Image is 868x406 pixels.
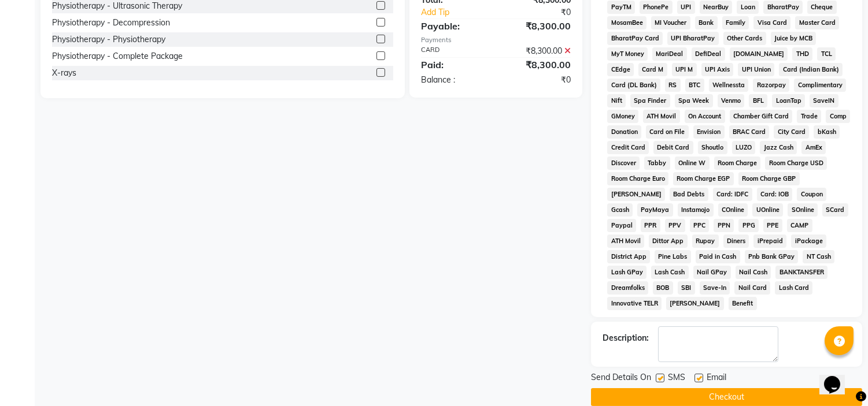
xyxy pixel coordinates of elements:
[607,1,635,14] span: PayTM
[643,110,680,123] span: ATH Movil
[607,281,648,295] span: Dreamfolks
[791,234,826,248] span: iPackage
[730,47,788,61] span: [DOMAIN_NAME]
[774,125,809,139] span: City Card
[707,371,726,386] span: Email
[607,79,660,92] span: Card (DL Bank)
[690,219,710,232] span: PPC
[803,250,834,263] span: NT Cash
[745,250,799,263] span: Pnb Bank GPay
[677,1,695,14] span: UPI
[718,94,745,107] span: Venmo
[670,188,708,201] span: Bad Debts
[754,234,786,248] span: iPrepaid
[607,219,636,232] span: Paypal
[667,32,719,45] span: UPI BharatPay
[672,63,697,76] span: UPI M
[685,110,725,123] span: On Account
[651,16,690,29] span: MI Voucher
[655,250,691,263] span: Pine Labs
[637,203,673,217] span: PayMaya
[607,141,649,154] span: Credit Card
[729,297,757,310] span: Benefit
[646,125,689,139] span: Card on File
[801,141,826,154] span: AmEx
[607,110,638,123] span: GMoney
[819,360,856,394] iframe: chat widget
[510,6,580,18] div: ₹0
[700,281,730,295] span: Save-In
[607,250,650,263] span: District App
[668,371,685,386] span: SMS
[723,32,766,45] span: Other Cards
[738,63,774,76] span: UPI Union
[736,266,771,279] span: Nail Cash
[412,74,496,86] div: Balance :
[753,79,789,92] span: Razorpay
[709,79,749,92] span: Wellnessta
[696,250,740,263] span: Paid in Cash
[630,94,670,107] span: Spa Finder
[496,19,580,33] div: ₹8,300.00
[734,281,770,295] span: Nail Card
[794,79,846,92] span: Complimentary
[607,16,647,29] span: MosamBee
[685,79,704,92] span: BTC
[607,157,640,170] span: Discover
[723,234,749,248] span: Diners
[713,188,752,201] span: Card: IDFC
[591,371,651,386] span: Send Details On
[641,219,660,232] span: PPR
[591,388,862,406] button: Checkout
[52,67,76,79] div: X-rays
[810,94,839,107] span: SaveIN
[652,47,687,61] span: MariDeal
[692,47,725,61] span: DefiDeal
[779,63,843,76] span: Card (Indian Bank)
[693,125,725,139] span: Envision
[826,110,850,123] span: Comp
[814,125,840,139] span: bKash
[649,234,688,248] span: Dittor App
[496,45,580,57] div: ₹8,300.00
[788,203,818,217] span: SOnline
[714,219,734,232] span: PPN
[763,219,782,232] span: PPE
[754,16,791,29] span: Visa Card
[607,47,648,61] span: MyT Money
[644,157,670,170] span: Tabby
[607,203,633,217] span: Gcash
[607,125,641,139] span: Donation
[638,63,667,76] span: Card M
[749,94,767,107] span: BFL
[421,35,571,45] div: Payments
[763,1,803,14] span: BharatPay
[666,297,724,310] span: [PERSON_NAME]
[738,219,759,232] span: PPG
[807,1,837,14] span: Cheque
[822,203,848,217] span: SCard
[772,94,805,107] span: LoanTap
[675,94,713,107] span: Spa Week
[665,79,681,92] span: RS
[678,281,695,295] span: SBI
[412,58,496,72] div: Paid:
[693,266,731,279] span: Nail GPay
[817,47,836,61] span: TCL
[718,203,748,217] span: COnline
[792,47,812,61] span: THD
[787,219,812,232] span: CAMP
[640,1,673,14] span: PhonePe
[607,94,626,107] span: Nift
[412,19,496,33] div: Payable:
[607,297,662,310] span: Innovative TELR
[752,203,783,217] span: UOnline
[701,63,734,76] span: UPI Axis
[412,6,510,18] a: Add Tip
[795,16,839,29] span: Master Card
[603,332,649,344] div: Description:
[607,234,644,248] span: ATH Movil
[775,266,828,279] span: BANKTANSFER
[675,157,710,170] span: Online W
[496,74,580,86] div: ₹0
